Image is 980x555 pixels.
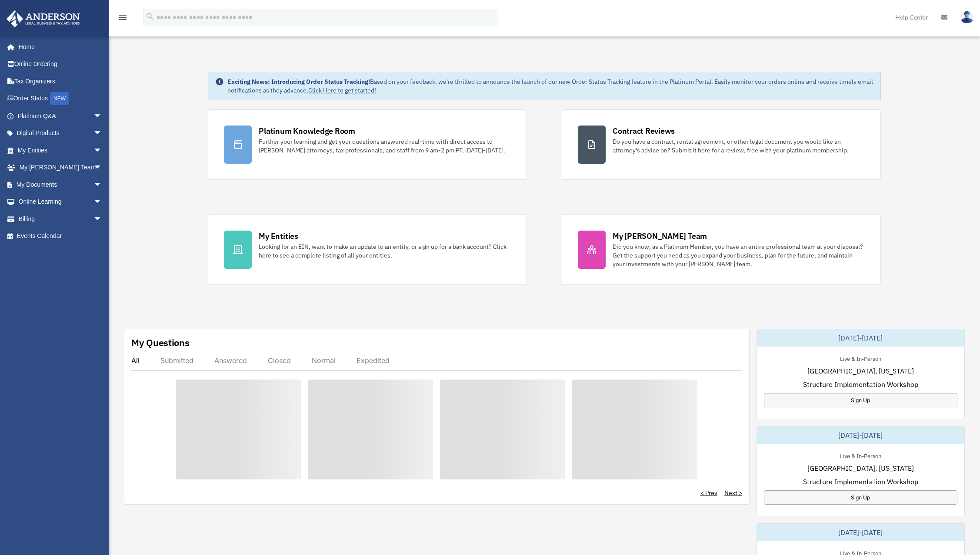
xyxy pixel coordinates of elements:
[807,366,914,376] span: [GEOGRAPHIC_DATA], [US_STATE]
[131,336,190,349] div: My Questions
[268,356,291,365] div: Closed
[6,125,115,142] a: Digital Productsarrow_drop_down
[6,107,115,125] a: Platinum Q&Aarrow_drop_down
[214,356,247,365] div: Answered
[764,490,958,505] a: Sign Up
[6,176,115,193] a: My Documentsarrow_drop_down
[93,176,111,194] span: arrow_drop_down
[131,356,140,365] div: All
[803,379,918,390] span: Structure Implementation Workshop
[833,451,888,460] div: Live & In-Person
[145,12,155,21] i: search
[259,231,298,241] div: My Entities
[6,193,115,211] a: Online Learningarrow_drop_down
[613,137,865,155] div: Do you have a contract, rental agreement, or other legal document you would like an attorney's ad...
[6,38,111,56] a: Home
[6,142,115,159] a: My Entitiesarrow_drop_down
[93,107,111,125] span: arrow_drop_down
[960,11,973,23] img: User Pic
[93,210,111,228] span: arrow_drop_down
[93,142,111,159] span: arrow_drop_down
[613,231,707,241] div: My [PERSON_NAME] Team
[724,489,742,497] a: Next >
[6,159,115,176] a: My [PERSON_NAME] Teamarrow_drop_down
[259,137,511,155] div: Further your learning and get your questions answered real-time with direct access to [PERSON_NAM...
[6,228,115,245] a: Events Calendar
[93,193,111,211] span: arrow_drop_down
[208,109,527,180] a: Platinum Knowledge Room Further your learning and get your questions answered real-time with dire...
[807,463,914,473] span: [GEOGRAPHIC_DATA], [US_STATE]
[757,524,965,541] div: [DATE]-[DATE]
[757,426,965,444] div: [DATE]-[DATE]
[117,12,128,23] i: menu
[117,15,128,23] a: menu
[259,242,511,260] div: Looking for an EIN, want to make an update to an entity, or sign up for a bank account? Click her...
[700,489,717,497] a: < Prev
[312,356,336,365] div: Normal
[6,56,115,73] a: Online Ordering
[4,10,83,27] img: Anderson Advisors Platinum Portal
[227,78,370,86] strong: Exciting News: Introducing Order Status Tracking!
[160,356,193,365] div: Submitted
[259,126,355,136] div: Platinum Knowledge Room
[613,126,675,136] div: Contract Reviews
[6,73,115,90] a: Tax Organizers
[613,242,865,268] div: Did you know, as a Platinum Member, you have an entire professional team at your disposal? Get th...
[757,329,965,347] div: [DATE]-[DATE]
[803,476,918,487] span: Structure Implementation Workshop
[764,393,958,407] a: Sign Up
[833,353,888,363] div: Live & In-Person
[50,92,69,105] div: NEW
[6,90,115,108] a: Order StatusNEW
[93,159,111,177] span: arrow_drop_down
[562,215,881,285] a: My [PERSON_NAME] Team Did you know, as a Platinum Member, you have an entire professional team at...
[93,125,111,142] span: arrow_drop_down
[227,77,873,95] div: Based on your feedback, we're thrilled to announce the launch of our new Order Status Tracking fe...
[562,109,881,180] a: Contract Reviews Do you have a contract, rental agreement, or other legal document you would like...
[6,210,115,228] a: Billingarrow_drop_down
[208,215,527,285] a: My Entities Looking for an EIN, want to make an update to an entity, or sign up for a bank accoun...
[308,86,376,94] a: Click Here to get started!
[357,356,390,365] div: Expedited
